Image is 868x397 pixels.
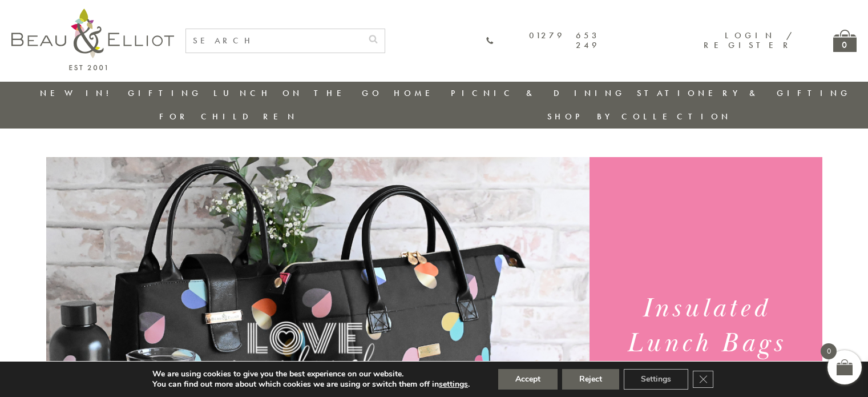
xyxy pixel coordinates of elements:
input: SEARCH [186,29,362,53]
p: We are using cookies to give you the best experience on our website. [152,369,470,379]
a: Shop by collection [547,111,732,122]
button: Accept [498,369,558,390]
a: 0 [833,30,857,52]
a: Stationery & Gifting [637,87,851,99]
button: Settings [624,369,688,390]
button: Close GDPR Cookie Banner [693,371,713,388]
a: For Children [159,111,298,122]
h1: Insulated Lunch Bags [603,291,808,361]
a: 01279 653 249 [486,31,600,51]
a: New in! [40,87,116,99]
img: logo [11,9,174,70]
p: You can find out more about which cookies we are using or switch them off in . [152,379,470,390]
span: 0 [821,343,837,359]
a: Lunch On The Go [213,87,382,99]
a: Gifting [128,87,202,99]
a: Picnic & Dining [451,87,625,99]
button: Reject [562,369,619,390]
button: settings [439,379,468,390]
a: Login / Register [704,30,793,51]
a: Home [394,87,439,99]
